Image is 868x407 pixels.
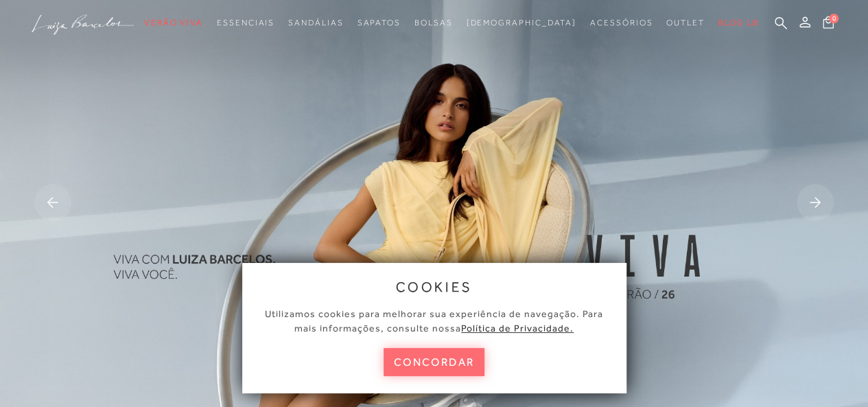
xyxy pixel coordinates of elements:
a: noSubCategoriesText [666,10,705,36]
span: Utilizamos cookies para melhorar sua experiência de navegação. Para mais informações, consulte nossa [265,308,603,334]
button: concordar [384,348,485,376]
a: noSubCategoriesText [414,10,453,36]
a: noSubCategoriesText [590,10,653,36]
a: noSubCategoriesText [217,10,274,36]
button: 0 [819,15,838,34]
span: BLOG LB [718,18,758,27]
a: noSubCategoriesText [144,10,203,36]
span: Essenciais [217,18,274,27]
a: noSubCategoriesText [466,10,576,36]
span: 0 [829,14,838,23]
span: [DEMOGRAPHIC_DATA] [466,18,576,27]
span: Bolsas [414,18,453,27]
span: Outlet [666,18,705,27]
span: Acessórios [590,18,653,27]
a: noSubCategoriesText [357,10,400,36]
span: Sandálias [288,18,343,27]
a: BLOG LB [718,10,758,36]
span: Verão Viva [144,18,203,27]
a: Política de Privacidade. [461,323,574,334]
span: Sapatos [357,18,400,27]
span: cookies [396,279,473,294]
a: noSubCategoriesText [288,10,343,36]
